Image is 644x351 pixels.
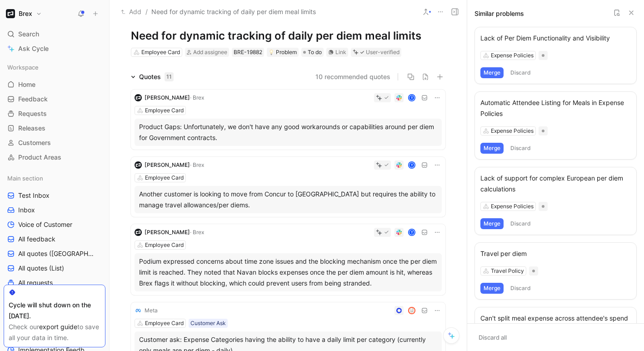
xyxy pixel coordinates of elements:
[193,49,227,55] span: Add assignee
[151,6,316,17] span: Need for dynamic tracking of daily per diem meal limits
[18,206,35,215] span: Inbox
[131,29,445,43] h1: Need for dynamic tracking of daily per diem meal limits
[139,121,437,143] div: Product Gaps: Unfortunately, we don't have any good workarounds or capabilities around per diem f...
[139,256,437,289] div: Podium expressed concerns about time zone issues and the blocking mechanism once the per diem lim...
[18,124,45,133] span: Releases
[7,63,39,72] span: Workspace
[507,67,534,78] button: Discard
[127,71,177,82] div: Quotes11
[119,6,144,17] button: Add
[507,283,534,294] button: Discard
[480,248,631,259] div: Travel per diem
[4,42,105,55] a: Ask Cycle
[145,319,184,328] div: Employee Card
[18,153,61,162] span: Product Areas
[18,29,39,40] span: Search
[190,319,226,328] div: Customer Ask
[7,174,43,183] span: Main section
[4,7,44,20] button: BrexBrex
[190,229,204,236] span: · Brex
[4,247,105,261] a: All quotes ([GEOGRAPHIC_DATA])
[4,60,105,74] div: Workspace
[4,121,105,135] a: Releases
[308,48,322,57] span: To do
[269,50,274,55] img: 💡
[409,308,415,314] img: avatar
[474,331,511,344] button: Discard all
[145,161,190,168] span: [PERSON_NAME]
[18,191,50,200] span: Test Inbox
[409,95,415,101] div: T
[480,218,504,229] button: Merge
[139,189,437,211] div: Another customer is looking to move from Concur to [GEOGRAPHIC_DATA] but requires the ability to ...
[4,171,105,319] div: Main sectionTest InboxInboxVoice of CustomerAll feedbackAll quotes ([GEOGRAPHIC_DATA])All quotes ...
[165,72,174,81] div: 11
[4,171,105,185] div: Main section
[145,241,184,250] div: Employee Card
[480,33,631,44] div: Lack of Per Diem Functionality and Visibility
[4,136,105,150] a: Customers
[39,323,77,331] a: export guide
[145,94,190,101] span: [PERSON_NAME]
[18,220,72,229] span: Voice of Customer
[18,264,64,273] span: All quotes (List)
[18,95,48,104] span: Feedback
[18,278,53,287] span: All requests
[141,48,180,57] div: Employee Card
[301,48,324,57] div: To do
[4,276,105,290] a: All requests
[480,97,631,119] div: Automatic Attendee Listing for Meals in Expense Policies
[4,150,105,164] a: Product Areas
[491,51,534,60] div: Expense Policies
[135,161,142,169] img: logo
[491,126,534,135] div: Expense Policies
[480,283,504,294] button: Merge
[491,266,524,276] div: Travel Policy
[9,321,100,343] div: Check our to save all your data in time.
[4,232,105,246] a: All feedback
[135,229,142,236] img: logo
[474,8,524,19] div: Similar problems
[19,10,32,18] h1: Brex
[4,78,105,91] a: Home
[480,67,504,78] button: Merge
[4,189,105,202] a: Test Inbox
[4,261,105,275] a: All quotes (List)
[4,27,105,41] div: Search
[335,48,346,57] div: Link
[507,143,534,154] button: Discard
[507,218,534,229] button: Discard
[491,202,534,211] div: Expense Policies
[18,138,51,147] span: Customers
[480,173,631,195] div: Lack of support for complex European per diem calculations
[18,109,47,118] span: Requests
[135,307,142,314] img: logo
[366,48,399,57] div: User-verified
[18,249,95,258] span: All quotes ([GEOGRAPHIC_DATA])
[9,300,100,321] div: Cycle will shut down on the [DATE].
[18,235,55,244] span: All feedback
[409,230,415,236] div: T
[269,48,297,57] div: Problem
[4,107,105,120] a: Requests
[145,6,148,17] span: /
[409,162,415,168] div: T
[135,94,142,101] img: logo
[190,161,204,168] span: · Brex
[234,48,262,57] div: BRE-19882
[139,71,174,82] div: Quotes
[480,143,504,154] button: Merge
[145,173,184,182] div: Employee Card
[480,313,631,335] div: Can't split meal expense across attendee's spend limits
[315,71,390,82] button: 10 recommended quotes
[4,92,105,106] a: Feedback
[145,229,190,236] span: [PERSON_NAME]
[4,218,105,231] a: Voice of Customer
[145,106,184,115] div: Employee Card
[190,94,204,101] span: · Brex
[18,43,49,54] span: Ask Cycle
[145,306,158,315] div: Meta
[6,9,15,18] img: Brex
[18,80,35,89] span: Home
[4,203,105,217] a: Inbox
